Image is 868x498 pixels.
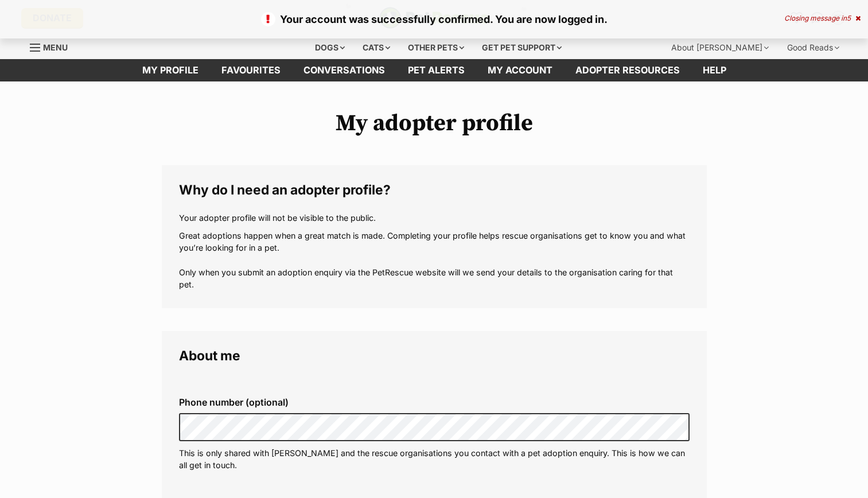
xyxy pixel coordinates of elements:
div: Other pets [400,36,472,59]
fieldset: Why do I need an adopter profile? [162,165,707,308]
span: Menu [43,42,68,52]
legend: Why do I need an adopter profile? [179,182,690,197]
a: Help [691,59,738,81]
p: Your adopter profile will not be visible to the public. [179,212,690,224]
p: This is only shared with [PERSON_NAME] and the rescue organisations you contact with a pet adopti... [179,447,690,472]
label: Phone number (optional) [179,397,690,407]
div: Get pet support [474,36,570,59]
a: My account [476,59,564,81]
a: conversations [292,59,396,81]
div: Dogs [307,36,353,59]
a: Pet alerts [396,59,476,81]
a: Menu [30,36,76,57]
a: My profile [131,59,210,81]
div: About [PERSON_NAME] [663,36,777,59]
legend: About me [179,348,690,363]
h1: My adopter profile [162,110,707,137]
div: Cats [355,36,398,59]
p: Great adoptions happen when a great match is made. Completing your profile helps rescue organisat... [179,229,690,291]
div: Good Reads [779,36,847,59]
a: Favourites [210,59,292,81]
a: Adopter resources [564,59,691,81]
